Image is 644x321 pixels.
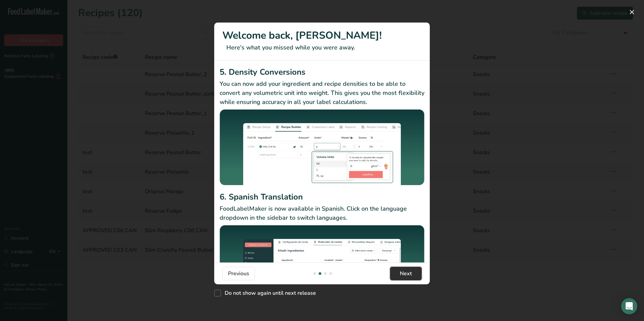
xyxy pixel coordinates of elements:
[220,204,424,222] p: FoodLabelMaker is now available in Spanish. Click on the language dropdown in the sidebar to swit...
[220,79,424,107] p: You can now add your ingredient and recipe densities to be able to convert any volumetric unit in...
[222,267,255,280] button: Previous
[221,290,316,296] span: Do not show again until next release
[220,109,424,189] img: Density Conversions
[400,270,412,278] span: Next
[222,43,422,52] p: Here's what you missed while you were away.
[390,267,422,280] button: Next
[222,28,422,43] h1: Welcome back, [PERSON_NAME]!
[220,191,424,203] h2: 6. Spanish Translation
[621,298,637,314] div: Open Intercom Messenger
[220,225,424,301] img: Spanish Translation
[228,270,249,278] span: Previous
[220,66,424,78] h2: 5. Density Conversions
